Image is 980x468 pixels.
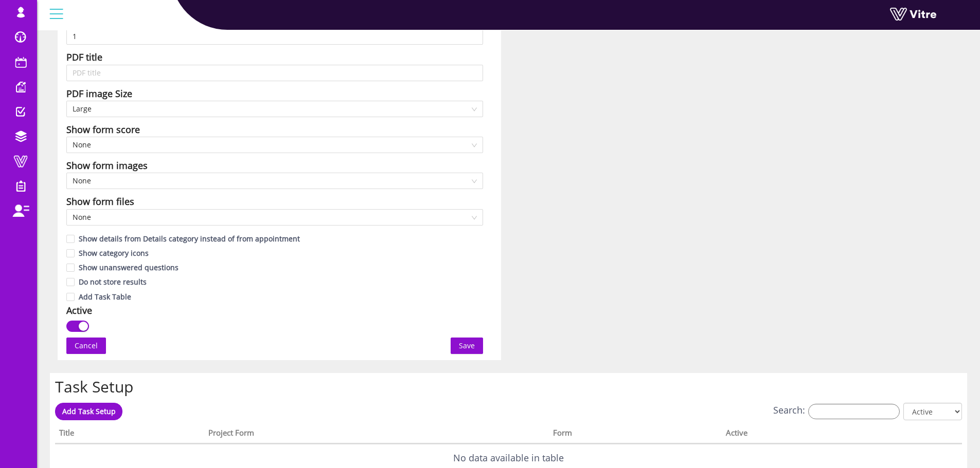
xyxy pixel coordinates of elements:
[73,173,477,189] span: None
[549,425,722,444] th: Form
[773,403,900,419] label: Search:
[66,158,148,173] div: Show form images
[808,404,900,419] input: Search:
[66,303,92,317] div: Active
[75,248,153,258] span: Show category icons
[55,378,962,395] h2: Task Setup
[66,28,483,45] input: Duration
[66,86,132,101] div: PDF image Size
[75,234,304,244] span: Show details from Details category instead of from appointment
[66,338,106,354] button: Cancel
[451,338,483,354] button: Save
[459,340,475,351] span: Save
[55,403,122,420] a: Add Task Setup
[204,425,549,444] th: Project Form
[66,50,102,64] div: PDF title
[66,122,140,137] div: Show form score
[66,194,134,209] div: Show form files
[66,65,483,81] input: PDF title
[55,425,204,444] th: Title
[75,277,151,287] span: Do not store results
[75,340,98,351] span: Cancel
[62,406,116,416] span: Add Task Setup
[75,263,183,272] span: Show unanswered questions
[73,210,477,225] span: None
[722,425,910,444] th: Active
[73,101,477,117] span: Large
[73,137,477,153] span: None
[75,292,135,302] span: Add Task Table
